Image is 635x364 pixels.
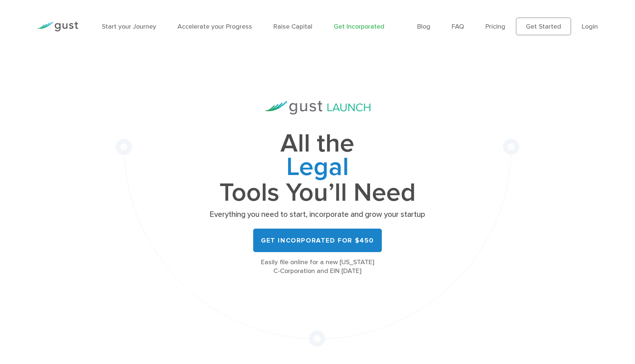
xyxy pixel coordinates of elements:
div: Easily file online for a new [US_STATE] C-Corporation and EIN [DATE] [207,258,428,276]
a: Raise Capital [273,23,312,30]
a: Pricing [485,23,505,30]
a: Get Incorporated [334,23,384,30]
img: Gust Launch Logo [265,101,370,114]
a: Get Incorporated for $450 [253,229,382,252]
h1: All the Tools You’ll Need [207,132,428,204]
a: FAQ [452,23,464,30]
img: Gust Logo [37,22,78,32]
a: Start your Journey [102,23,156,30]
a: Blog [417,23,430,30]
a: Accelerate your Progress [177,23,252,30]
a: Get Started [516,18,571,35]
a: Login [582,23,598,30]
span: Legal [207,156,428,181]
p: Everything you need to start, incorporate and grow your startup [207,210,428,220]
